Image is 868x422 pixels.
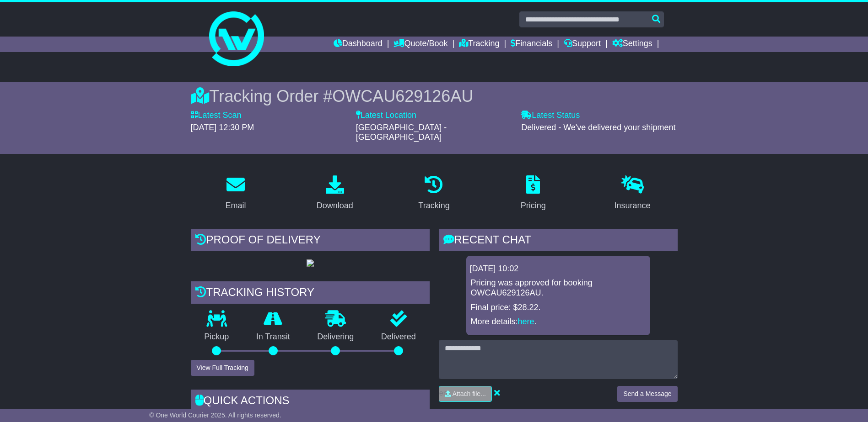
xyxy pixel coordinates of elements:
[332,87,473,105] span: OWCAU629126AU
[439,229,678,253] div: RECENT CHAT
[191,390,430,414] div: Quick Actions
[149,411,281,419] span: © One World Courier 2025. All rights reserved.
[191,281,430,306] div: Tracking history
[521,111,580,121] label: Latest Status
[511,37,552,52] a: Financials
[191,229,430,253] div: Proof of Delivery
[609,172,657,215] a: Insurance
[334,37,383,52] a: Dashboard
[612,37,652,52] a: Settings
[564,37,601,52] a: Support
[367,332,430,342] p: Delivered
[515,172,552,215] a: Pricing
[418,200,449,212] div: Tracking
[471,317,646,327] p: More details: .
[243,332,304,342] p: In Transit
[471,278,646,298] p: Pricing was approved for booking OWCAU629126AU.
[317,200,353,212] div: Download
[412,172,455,215] a: Tracking
[191,332,243,342] p: Pickup
[617,386,677,402] button: Send a Message
[521,200,546,212] div: Pricing
[470,264,647,274] div: [DATE] 10:02
[225,200,246,212] div: Email
[307,259,314,267] img: GetPodImage
[356,111,416,121] label: Latest Location
[311,172,359,215] a: Download
[219,172,252,215] a: Email
[521,123,675,132] span: Delivered - We've delivered your shipment
[518,317,534,326] a: here
[459,37,499,52] a: Tracking
[191,360,254,376] button: View Full Tracking
[191,86,678,106] div: Tracking Order #
[394,37,447,52] a: Quote/Book
[304,332,368,342] p: Delivering
[356,123,447,142] span: [GEOGRAPHIC_DATA] - [GEOGRAPHIC_DATA]
[191,123,254,132] span: [DATE] 12:30 PM
[615,200,651,212] div: Insurance
[471,303,646,313] p: Final price: $28.22.
[191,111,242,121] label: Latest Scan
